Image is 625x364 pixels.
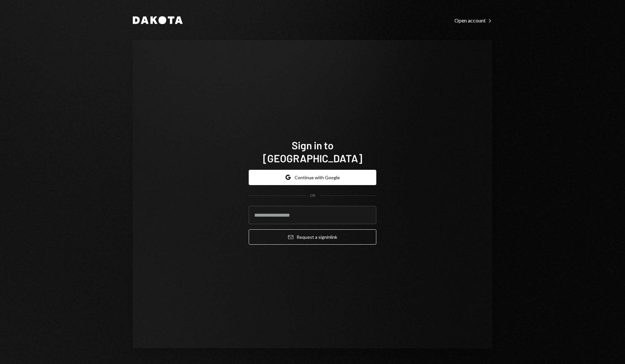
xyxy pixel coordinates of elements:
button: Continue with Google [249,170,376,185]
div: Open account [454,17,492,24]
h1: Sign in to [GEOGRAPHIC_DATA] [249,139,376,165]
a: Open account [454,17,492,24]
button: Request a signinlink [249,229,376,245]
div: OR [310,193,315,198]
